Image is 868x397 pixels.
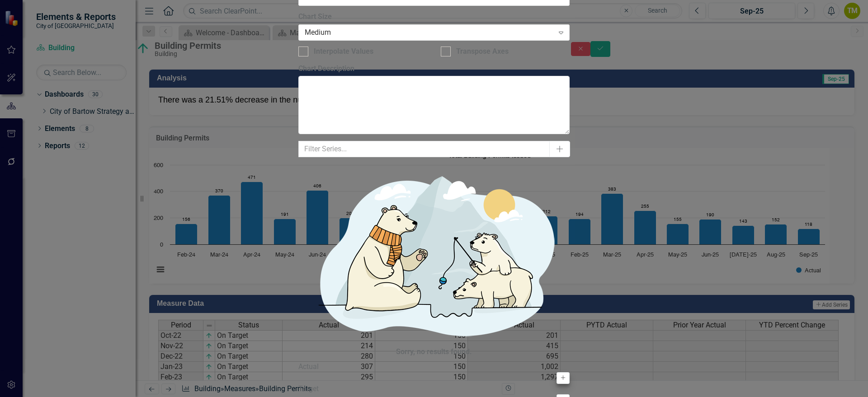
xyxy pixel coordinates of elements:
div: Medium [305,27,554,37]
label: Chart Description [298,64,570,74]
div: Interpolate Values [314,47,373,57]
div: Actual [298,362,319,372]
div: Target [298,384,319,394]
div: Sorry, no results found. [396,347,472,357]
label: Chart Size [298,12,570,22]
input: Filter Series... [298,141,550,158]
div: Transpose Axes [456,47,509,57]
img: No results found [298,164,570,345]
